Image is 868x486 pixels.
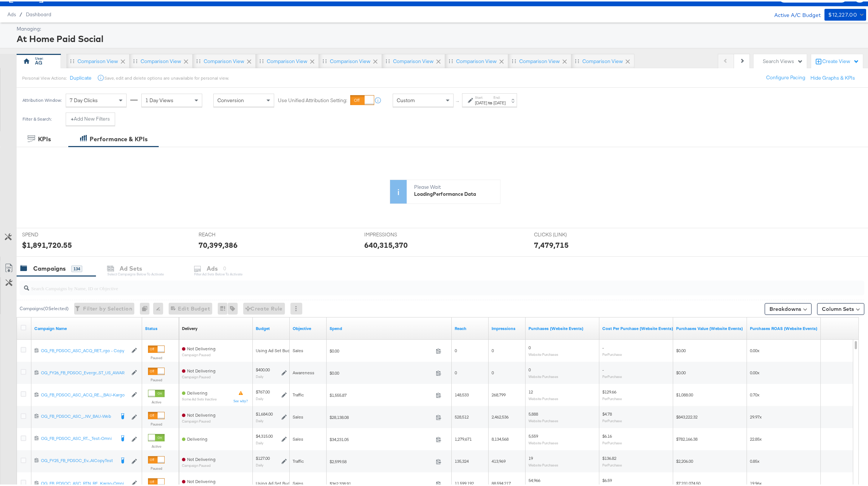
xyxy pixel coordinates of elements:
span: Not Delivering [187,344,216,350]
span: $782,166.38 [676,435,697,440]
div: Active A/C Budget [767,7,821,18]
div: Drag to reorder tab [512,58,516,62]
div: At Home Paid Social [17,31,864,44]
span: 19.96x [750,479,762,485]
sub: Daily [256,395,263,399]
a: The total value of the purchase actions divided by spend tracked by your Custom Audience pixel on... [750,324,818,330]
span: $362,338.91 [330,479,433,485]
label: Paused [148,420,165,425]
a: The number of times your ad was served. On mobile apps an ad is counted as served the first time ... [492,324,523,330]
div: Campaigns ( 0 Selected) [20,304,69,310]
div: Drag to reorder tab [449,58,453,62]
a: The average cost for each purchase tracked by your Custom Audience pixel on your website after pe... [602,324,673,330]
a: OG_FB_PDSOC_ASC_ACQ_RE..._BAU-Kargo [41,390,128,397]
div: Comparison View [141,56,181,63]
div: Personal View Actions: [22,74,67,80]
button: +Add New Filters [66,111,115,124]
div: Drag to reorder tab [386,58,390,62]
span: 8,134,568 [492,435,509,440]
span: 1,279,671 [455,435,472,440]
sub: Website Purchases [528,373,558,377]
span: 7 Day Clicks [70,96,98,102]
a: The number of people your ad was served to. [455,324,486,330]
a: The maximum amount you're willing to spend on your ads, on average each day or over the lifetime ... [256,324,287,330]
span: Not Delivering [187,411,216,416]
span: 5,559 [528,432,538,437]
div: Campaigns [33,263,66,271]
a: OG_FB_PDSOC_ASC_...NV_BAU-Web [41,412,115,419]
sub: Campaign Paused [182,351,216,355]
span: 12 [528,388,533,393]
span: Traffic [293,390,304,396]
a: Your campaign name. [34,324,139,330]
span: $2,206.00 [676,457,693,462]
span: 0.00x [750,368,759,374]
div: $767.00 [256,388,270,393]
sub: Daily [256,373,263,377]
div: Comparison View [582,56,623,63]
strong: to [487,98,493,104]
sub: Website Purchases [528,395,558,399]
span: 0 [455,368,457,374]
span: 11,599,192 [455,479,474,485]
div: [DATE] [493,98,506,104]
span: $1,555.87 [330,391,433,396]
span: Sales [293,479,303,485]
span: Not Delivering [187,367,216,372]
div: Search Views [763,56,803,63]
div: Create View [822,56,859,64]
label: Active [148,442,165,447]
a: Shows the current state of your Ad Campaign. [145,324,176,330]
div: Comparison View [330,56,371,63]
span: 22.85x [750,435,762,440]
label: End: [493,94,506,98]
a: Your campaign's objective. [293,324,324,330]
label: Paused [148,376,165,381]
sub: Campaign Paused [182,462,216,466]
div: 0 [140,301,153,313]
a: OG_FB_PDSOC_ASC_RT..._Test-Omni [41,434,115,441]
div: $12,227.00 [828,9,857,18]
span: $843,222.32 [676,413,697,418]
div: OG_FY26_FB_PDSOC_Evergr...ST_US_AWAR [41,368,128,374]
button: Hide Graphs & KPIs [810,73,855,80]
span: - [602,343,604,349]
span: - [602,365,604,371]
sub: Per Purchase [602,461,622,466]
div: $1,684.00 [256,410,273,416]
div: OG_FB_PDSOC_ASC_ACQ_RET...rgo - Copy [41,346,128,352]
div: KPIs [38,133,51,142]
span: $129.66 [602,388,616,393]
span: Conversion [217,96,244,102]
span: Traffic [293,457,304,462]
strong: + [71,114,74,121]
sub: Per Purchase [602,439,622,444]
a: The total value of the purchase actions tracked by your Custom Audience pixel on your website aft... [676,324,744,330]
label: Start: [475,94,487,98]
sub: Campaign Paused [182,374,216,378]
div: Drag to reorder tab [196,58,200,62]
span: Sales [293,346,303,352]
span: Sales [293,413,303,418]
span: 268,799 [492,390,506,396]
span: 135,324 [455,457,469,462]
sub: Per Purchase [602,417,622,421]
span: 528,512 [455,413,469,418]
a: The total amount spent to date. [330,324,449,330]
div: Comparison View [204,56,244,63]
button: $12,227.00 [824,7,866,19]
div: Save, edit and delete options are unavailable for personal view. [104,74,229,80]
span: 54,966 [528,476,540,482]
div: [DATE] [475,98,487,104]
sub: Website Purchases [528,351,558,355]
span: $1,088.00 [676,390,693,396]
span: 413,969 [492,457,506,462]
div: $400.00 [256,365,270,371]
span: Custom [397,96,415,102]
div: OG_FB_PDSOC_ASC_RT..._Test-Omni [41,434,115,440]
a: OG_FY25_FB_PDSOC_Ev...AICopyTest [41,456,115,464]
div: $4,315.00 [256,432,273,438]
div: Performance & KPIs [90,133,148,142]
sub: Campaign Paused [182,418,216,422]
sub: Website Purchases [528,417,558,421]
